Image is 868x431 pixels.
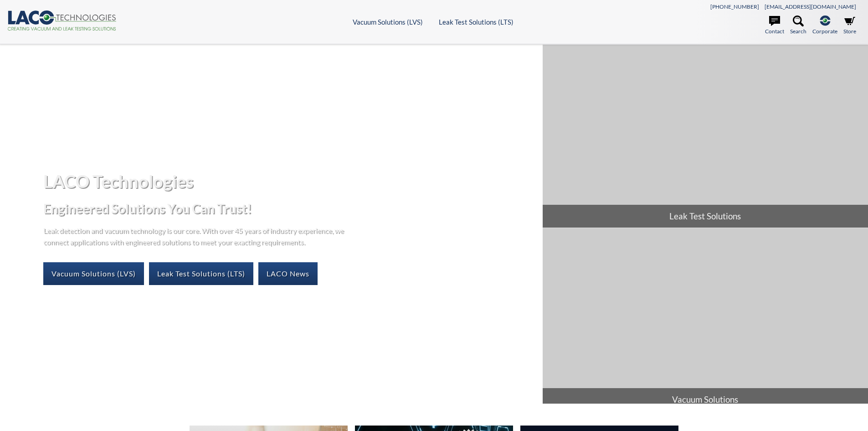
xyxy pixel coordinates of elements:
a: LACO News [258,262,318,285]
p: Leak detection and vacuum technology is our core. With over 45 years of industry experience, we c... [43,224,349,248]
h1: LACO Technologies [43,170,535,192]
span: Leak Test Solutions [543,205,868,228]
a: Vacuum Solutions [543,228,868,411]
span: Vacuum Solutions [543,388,868,411]
a: Vacuum Solutions (LVS) [43,262,144,285]
a: [PHONE_NUMBER] [710,3,759,10]
a: Vacuum Solutions (LVS) [353,18,423,26]
a: Contact [765,16,784,36]
a: [EMAIL_ADDRESS][DOMAIN_NAME] [765,3,856,10]
a: Search [790,16,806,36]
a: Leak Test Solutions [543,45,868,228]
a: Leak Test Solutions (LTS) [439,18,514,26]
a: Leak Test Solutions (LTS) [149,262,253,285]
h2: Engineered Solutions You Can Trust! [43,200,535,217]
span: Corporate [812,27,837,36]
a: Store [843,16,856,36]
